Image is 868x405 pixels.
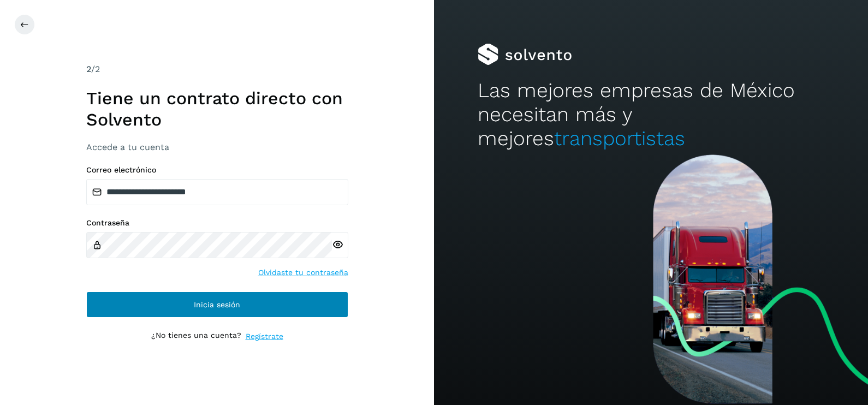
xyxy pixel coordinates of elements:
button: Inicia sesión [86,291,348,318]
label: Correo electrónico [86,165,348,175]
span: transportistas [554,127,685,150]
label: Contraseña [86,218,348,228]
p: ¿No tienes una cuenta? [151,331,241,342]
h2: Las mejores empresas de México necesitan más y mejores [478,79,825,151]
span: Inicia sesión [194,301,240,308]
a: Regístrate [246,331,283,342]
a: Olvidaste tu contraseña [258,267,348,278]
h3: Accede a tu cuenta [86,142,348,152]
div: /2 [86,63,348,76]
h1: Tiene un contrato directo con Solvento [86,88,348,130]
span: 2 [86,64,91,74]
